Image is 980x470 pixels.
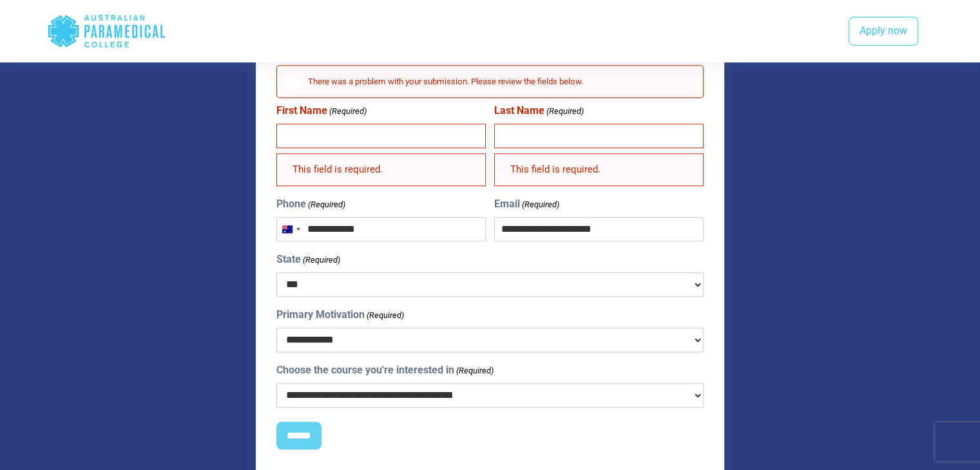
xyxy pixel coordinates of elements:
[546,105,584,118] span: (Required)
[276,252,340,267] label: State
[307,198,345,211] span: (Required)
[276,362,494,378] label: Choose the course you're interested in
[276,153,486,185] div: This field is required.
[365,309,404,322] span: (Required)
[455,364,494,377] span: (Required)
[308,76,693,88] h2: There was a problem with your submission. Please review the fields below.
[277,218,304,241] button: Selected country
[494,103,584,118] label: Last Name
[494,196,559,212] label: Email
[328,105,367,118] span: (Required)
[302,254,340,267] span: (Required)
[276,307,404,323] label: Primary Motivation
[276,196,345,212] label: Phone
[276,103,367,118] label: First Name
[494,153,704,185] div: This field is required.
[849,17,918,46] a: Apply now
[47,10,166,52] div: Australian Paramedical College
[521,198,560,211] span: (Required)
